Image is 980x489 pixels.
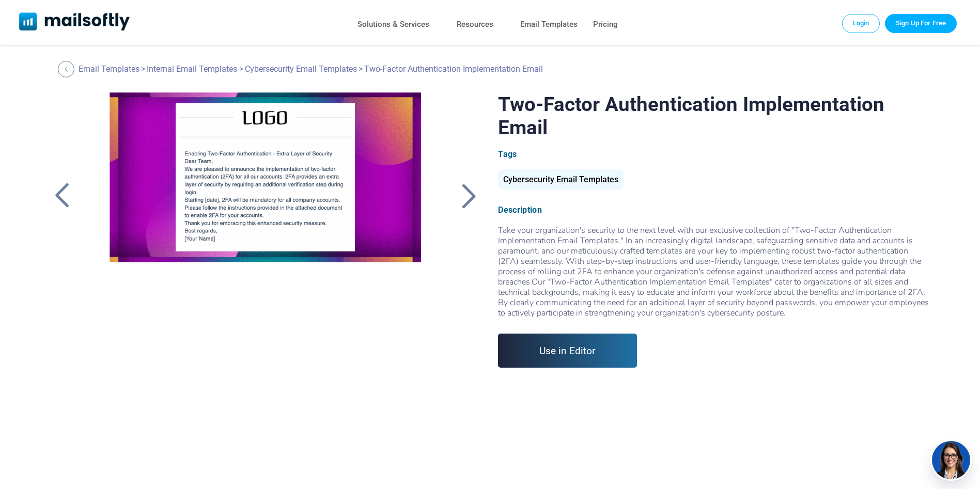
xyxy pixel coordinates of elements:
[357,17,429,32] a: Solutions & Services
[593,17,618,32] a: Pricing
[498,225,931,318] div: Take your organization's security to the next level with our exclusive collection of "Two-Factor ...
[456,182,481,209] a: Back
[79,64,139,74] a: Email Templates
[49,182,75,209] a: Back
[19,12,130,33] a: Mailsoftly
[842,14,880,33] a: Login
[498,334,637,368] a: Use in Editor
[498,205,931,215] div: Description
[885,14,957,33] a: Trial
[147,64,237,74] a: Internal Email Templates
[498,179,624,183] a: Cybersecurity Email Templates
[498,169,624,190] div: Cybersecurity Email Templates
[498,149,931,159] div: Tags
[520,17,578,32] a: Email Templates
[245,64,357,74] a: Cybersecurity Email Templates
[58,61,77,77] a: Back
[92,92,439,351] a: Two-Factor Authentication Implementation Email
[457,17,493,32] a: Resources
[498,92,931,139] h1: Two-Factor Authentication Implementation Email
